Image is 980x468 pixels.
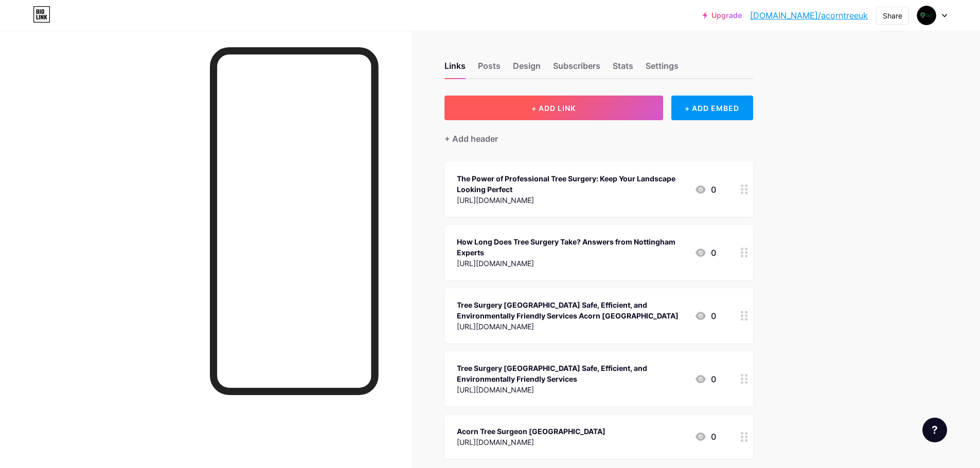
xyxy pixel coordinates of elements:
div: 0 [694,310,716,322]
div: Posts [478,60,501,78]
div: 0 [694,373,716,385]
div: 0 [694,430,716,443]
div: [URL][DOMAIN_NAME] [457,195,686,205]
button: + ADD LINK [444,96,663,120]
div: Subscribers [553,60,600,78]
div: [URL][DOMAIN_NAME] [457,258,686,269]
div: [URL][DOMAIN_NAME] [457,384,686,395]
div: How Long Does Tree Surgery Take? Answers from Nottingham Experts [457,236,686,258]
a: Upgrade [703,11,742,20]
div: Share [883,10,902,21]
div: Tree Surgery [GEOGRAPHIC_DATA] Safe, Efficient, and Environmentally Friendly Services Acorn [GEOG... [457,299,686,321]
div: 0 [694,183,716,196]
div: + Add header [444,133,498,145]
a: [DOMAIN_NAME]/acorntreeuk [750,9,868,22]
div: + ADD EMBED [671,96,753,120]
div: 0 [694,247,716,259]
div: Stats [613,60,633,78]
div: Links [444,60,466,78]
div: Tree Surgery [GEOGRAPHIC_DATA] Safe, Efficient, and Environmentally Friendly Services [457,363,686,384]
div: Acorn Tree Surgeon [GEOGRAPHIC_DATA] [457,426,605,437]
span: + ADD LINK [531,104,576,113]
img: acorntreeuk [917,6,936,25]
div: [URL][DOMAIN_NAME] [457,321,686,332]
div: The Power of Professional Tree Surgery: Keep Your Landscape Looking Perfect [457,173,686,195]
div: [URL][DOMAIN_NAME] [457,437,605,447]
div: Design [513,60,541,78]
div: Settings [646,60,679,78]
